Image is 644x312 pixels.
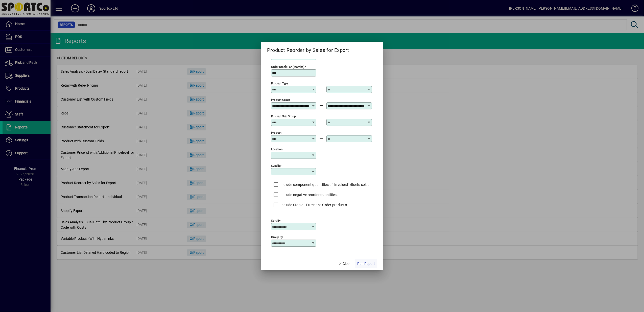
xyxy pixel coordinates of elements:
mat-label: Order stock for (months) [271,65,304,68]
label: Include negative reorder quantities. [279,192,338,197]
span: Run Report [357,261,375,266]
span: Close [338,261,351,266]
button: Run Report [355,259,377,268]
mat-label: Group By [271,235,283,239]
mat-label: Location [271,147,282,151]
label: Include component quantities of 'Invoiced' kitsets sold. [279,182,369,187]
mat-label: Product Sub Group [271,114,296,118]
label: Include Stop all Purchase Order products. [279,202,348,207]
mat-label: Product Group [271,98,290,101]
mat-label: Sort By [271,219,280,222]
mat-label: Product [271,131,281,134]
mat-label: Product Type [271,81,288,85]
mat-label: Supplier [271,164,281,167]
h2: Product Reorder by Sales for Export [261,42,355,54]
button: Close [336,259,353,268]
